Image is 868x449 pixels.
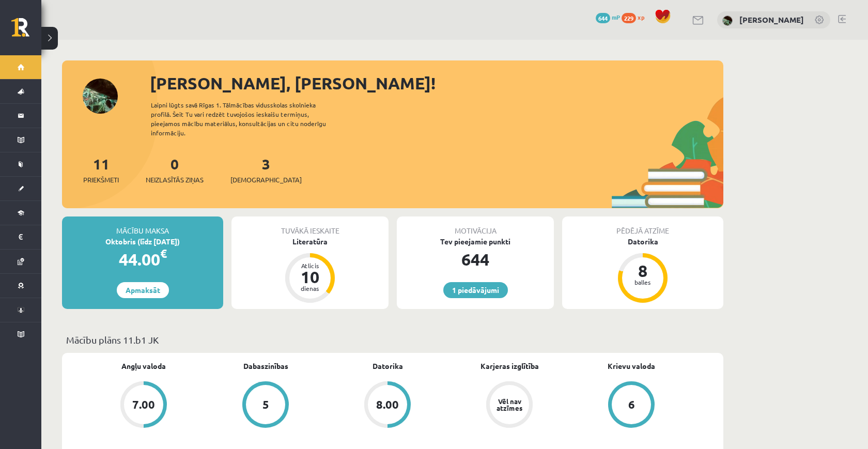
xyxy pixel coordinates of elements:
[205,381,327,430] a: 5
[627,262,658,279] div: 8
[608,361,655,371] a: Krievu valoda
[638,13,644,21] span: xp
[11,18,41,44] a: Rīgas 1. Tālmācības vidusskola
[443,282,508,298] a: 1 piedāvājumi
[160,246,167,261] span: €
[562,236,723,304] a: Datorika 8 balles
[262,399,269,410] div: 5
[231,216,389,236] div: Tuvākā ieskaite
[596,13,620,21] a: 644 mP
[230,175,302,185] span: [DEMOGRAPHIC_DATA]
[373,361,403,371] a: Datorika
[66,333,719,347] p: Mācību plāns 11.b1 JK
[117,282,169,298] a: Apmaksāt
[295,262,326,269] div: Atlicis
[627,279,658,285] div: balles
[722,16,733,26] img: Marta Cekula
[121,361,166,371] a: Angļu valoda
[739,14,804,25] a: [PERSON_NAME]
[62,216,223,236] div: Mācību maksa
[622,13,636,23] span: 229
[397,216,554,236] div: Motivācija
[295,269,326,285] div: 10
[295,285,326,291] div: dienas
[231,236,389,247] div: Literatūra
[448,381,570,430] a: Vēl nav atzīmes
[327,381,448,430] a: 8.00
[628,399,635,410] div: 6
[83,154,119,185] a: 11Priekšmeti
[230,154,302,185] a: 3[DEMOGRAPHIC_DATA]
[151,100,344,137] div: Laipni lūgts savā Rīgas 1. Tālmācības vidusskolas skolnieka profilā. Šeit Tu vari redzēt tuvojošo...
[132,399,155,410] div: 7.00
[83,175,119,185] span: Priekšmeti
[146,154,204,185] a: 0Neizlasītās ziņas
[397,236,554,247] div: Tev pieejamie punkti
[562,236,723,247] div: Datorika
[150,71,723,96] div: [PERSON_NAME], [PERSON_NAME]!
[481,361,539,371] a: Karjeras izglītība
[376,399,399,410] div: 8.00
[562,216,723,236] div: Pēdējā atzīme
[622,13,649,21] a: 229 xp
[243,361,288,371] a: Dabaszinības
[146,175,204,185] span: Neizlasītās ziņas
[62,236,223,247] div: Oktobris (līdz [DATE])
[83,381,205,430] a: 7.00
[612,13,620,21] span: mP
[596,13,610,23] span: 644
[62,247,223,272] div: 44.00
[231,236,389,304] a: Literatūra Atlicis 10 dienas
[570,381,692,430] a: 6
[495,398,524,411] div: Vēl nav atzīmes
[397,247,554,272] div: 644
